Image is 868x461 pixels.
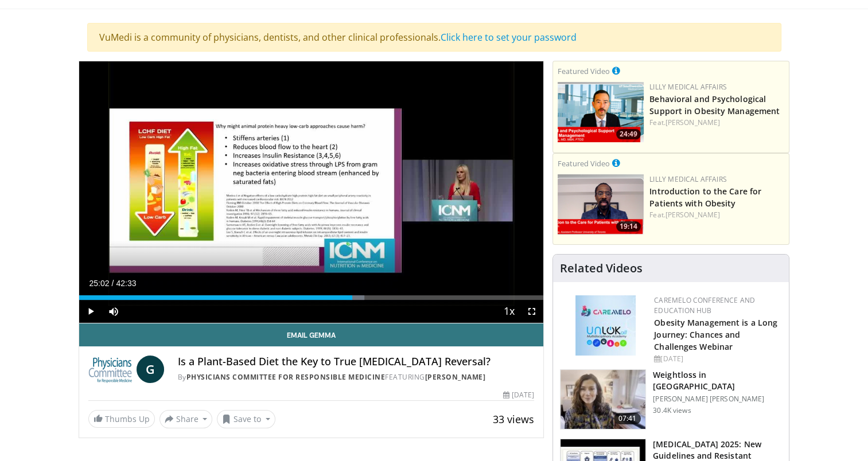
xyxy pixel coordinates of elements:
[560,261,643,275] h4: Related Videos
[560,369,782,430] a: 07:41 Weightloss in [GEOGRAPHIC_DATA] [PERSON_NAME] [PERSON_NAME] 30.4K views
[425,372,486,382] a: [PERSON_NAME]
[217,410,275,428] button: Save to
[558,158,610,169] small: Featured Video
[497,300,520,323] button: Playback Rate
[616,221,641,232] span: 19:14
[137,355,164,383] a: G
[79,323,544,346] a: Email Gemma
[87,23,781,52] div: VuMedi is a community of physicians, dentists, and other clinical professionals.
[520,300,543,323] button: Fullscreen
[665,118,720,127] a: [PERSON_NAME]
[558,174,644,235] a: 19:14
[649,186,761,209] a: Introduction to the Care for Patients with Obesity
[79,61,544,323] video-js: Video Player
[653,406,691,415] p: 30.4K views
[503,390,534,400] div: [DATE]
[558,174,644,235] img: acc2e291-ced4-4dd5-b17b-d06994da28f3.png.150x105_q85_crop-smart_upscale.png
[653,369,782,392] h3: Weightloss in [GEOGRAPHIC_DATA]
[649,93,780,116] a: Behavioral and Psychological Support in Obesity Management
[665,210,720,220] a: [PERSON_NAME]
[649,174,727,184] a: Lilly Medical Affairs
[575,295,636,355] img: 45df64a9-a6de-482c-8a90-ada250f7980c.png.150x105_q85_autocrop_double_scale_upscale_version-0.2.jpg
[79,295,544,300] div: Progress Bar
[88,410,155,428] a: Thumbs Up
[493,412,534,426] span: 33 views
[558,82,644,142] img: ba3304f6-7838-4e41-9c0f-2e31ebde6754.png.150x105_q85_crop-smart_upscale.png
[616,129,641,139] span: 24:49
[649,82,727,92] a: Lilly Medical Affairs
[558,82,644,142] a: 24:49
[89,279,110,288] span: 25:02
[649,210,784,220] div: Feat.
[441,31,577,44] a: Click here to set your password
[186,372,386,382] a: Physicians Committee for Responsible Medicine
[558,66,610,76] small: Featured Video
[112,279,114,288] span: /
[178,355,534,368] h4: Is a Plant-Based Diet the Key to True [MEDICAL_DATA] Reversal?
[653,394,782,404] p: [PERSON_NAME] [PERSON_NAME]
[159,410,213,428] button: Share
[649,118,784,128] div: Feat.
[654,354,780,364] div: [DATE]
[654,295,755,315] a: CaReMeLO Conference and Education Hub
[560,370,645,429] img: 9983fed1-7565-45be-8934-aef1103ce6e2.150x105_q85_crop-smart_upscale.jpg
[79,300,102,323] button: Play
[88,355,132,383] img: Physicians Committee for Responsible Medicine
[102,300,125,323] button: Mute
[116,279,136,288] span: 42:33
[178,372,534,382] div: By FEATURING
[614,413,641,424] span: 07:41
[654,317,777,352] a: Obesity Management is a Long Journey: Chances and Challenges Webinar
